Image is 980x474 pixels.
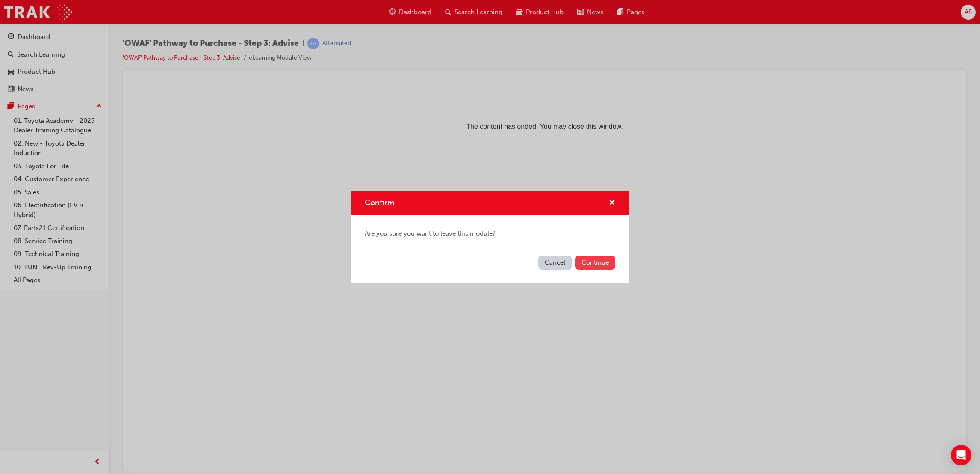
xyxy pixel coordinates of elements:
[609,198,615,209] button: cross-icon
[538,256,572,270] button: Cancel
[3,7,827,45] p: The content has ended. You may close this window.
[365,198,394,207] span: Confirm
[351,215,629,252] div: Are you sure you want to leave this module?
[575,256,615,270] button: Continue
[951,445,971,465] div: Open Intercom Messenger
[609,200,615,207] span: cross-icon
[351,191,629,283] div: Confirm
